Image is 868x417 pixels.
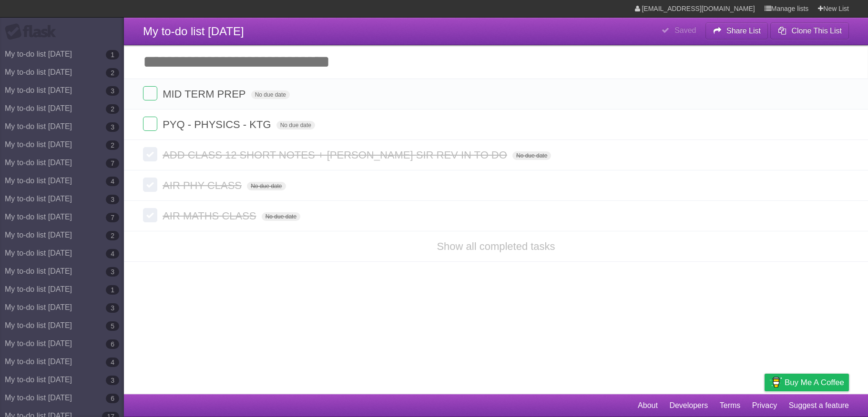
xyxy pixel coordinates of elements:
b: 3 [106,376,119,385]
span: MID TERM PREP [163,88,248,100]
label: Done [143,117,157,131]
span: No due date [251,90,290,99]
a: About [638,397,658,415]
span: No due date [262,212,300,221]
a: Suggest a feature [789,397,849,415]
b: 1 [106,285,119,295]
span: ADD CLASS 12 SHORT NOTES + [PERSON_NAME] SIR REV IN TO DO [163,149,510,161]
b: 2 [106,140,119,150]
b: 3 [106,303,119,313]
label: Done [143,147,157,161]
img: Buy me a coffee [769,374,782,390]
b: 3 [106,195,119,204]
label: Done [143,208,157,222]
b: 4 [106,249,119,258]
b: 2 [106,68,119,78]
b: 3 [106,86,119,96]
b: Clone This List [791,27,842,35]
span: PYQ - PHYSICS - KTG [163,119,273,130]
b: 5 [106,321,119,331]
b: 6 [106,339,119,349]
b: 4 [106,177,119,186]
button: Clone This List [770,22,849,40]
label: Done [143,178,157,192]
a: Show all completed tasks [437,240,555,252]
span: No due date [276,121,315,129]
span: No due date [512,151,551,160]
b: 6 [106,394,119,403]
b: 4 [106,357,119,367]
b: 1 [106,50,119,60]
span: No due date [247,182,286,190]
span: My to-do list [DATE] [143,25,244,38]
span: Buy me a coffee [785,374,844,391]
b: 7 [106,159,119,168]
b: 2 [106,231,119,240]
a: Privacy [752,397,777,415]
span: AIR MATHS CLASS [163,210,258,222]
a: Buy me a coffee [765,374,849,391]
b: Saved [674,26,696,34]
b: 7 [106,213,119,222]
div: Flask [5,23,62,40]
b: Share List [726,27,761,35]
b: 3 [106,267,119,277]
label: Done [143,86,157,100]
b: 3 [106,122,119,132]
button: Share List [705,22,768,40]
b: 2 [106,104,119,114]
a: Developers [669,397,708,415]
a: Terms [720,397,741,415]
span: AIR PHY CLASS [163,179,244,191]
